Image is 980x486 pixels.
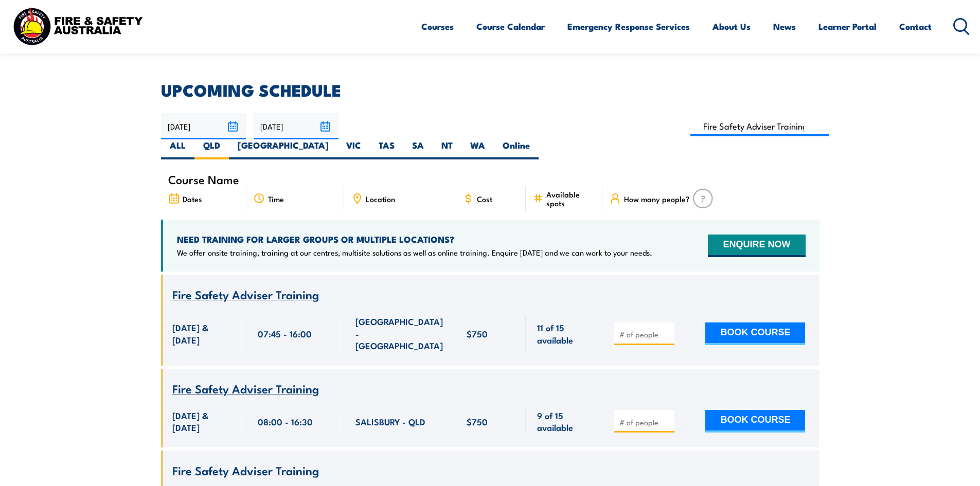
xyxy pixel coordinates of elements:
[467,416,488,427] span: $750
[818,13,877,40] a: Learner Portal
[254,113,338,139] input: To date
[172,380,319,397] span: Fire Safety Adviser Training
[899,13,932,40] a: Contact
[172,285,319,303] span: Fire Safety Adviser Training
[433,139,461,159] label: NT
[172,289,319,301] a: Fire Safety Adviser Training
[705,322,805,345] button: BOOK COURSE
[370,139,403,159] label: TAS
[619,329,671,339] input: # of people
[546,190,595,207] span: Available spots
[161,139,194,159] label: ALL
[624,194,690,203] span: How many people?
[194,139,229,159] label: QLD
[690,116,830,136] input: Search Course
[467,328,488,339] span: $750
[476,13,545,40] a: Course Calendar
[161,82,819,97] h2: UPCOMING SCHEDULE
[337,139,370,159] label: VIC
[183,194,202,203] span: Dates
[355,315,444,351] span: [GEOGRAPHIC_DATA] - [GEOGRAPHIC_DATA]
[567,13,690,40] a: Emergency Response Services
[537,321,591,346] span: 11 of 15 available
[177,233,652,245] h4: NEED TRAINING FOR LARGER GROUPS OR MULTIPLE LOCATIONS?
[161,113,246,139] input: From date
[172,383,319,395] a: Fire Safety Adviser Training
[477,194,492,203] span: Cost
[168,175,239,184] span: Course Name
[229,139,337,159] label: [GEOGRAPHIC_DATA]
[172,464,319,477] a: Fire Safety Adviser Training
[705,410,805,433] button: BOOK COURSE
[258,328,312,339] span: 07:45 - 16:00
[537,409,591,434] span: 9 of 15 available
[172,461,319,479] span: Fire Safety Adviser Training
[773,13,796,40] a: News
[355,416,425,427] span: SALISBURY - QLD
[494,139,539,159] label: Online
[461,139,494,159] label: WA
[712,13,751,40] a: About Us
[421,13,454,40] a: Courses
[258,416,313,427] span: 08:00 - 16:30
[177,247,652,258] p: We offer onsite training, training at our centres, multisite solutions as well as online training...
[619,417,671,427] input: # of people
[268,194,284,203] span: Time
[366,194,395,203] span: Location
[172,409,235,434] span: [DATE] & [DATE]
[403,139,433,159] label: SA
[708,235,805,257] button: ENQUIRE NOW
[172,321,235,346] span: [DATE] & [DATE]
